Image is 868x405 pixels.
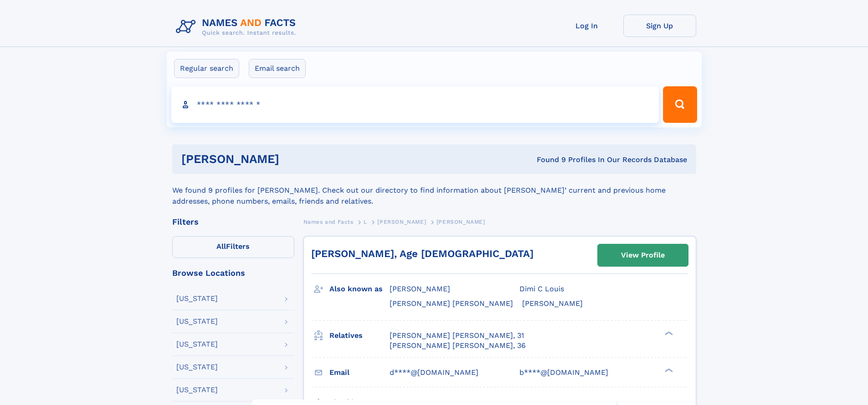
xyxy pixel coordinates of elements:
[519,284,564,293] span: Dimi C Louis
[329,328,390,343] h3: Relatives
[172,269,294,277] div: Browse Locations
[663,330,673,336] div: ❯
[329,365,390,380] h3: Email
[172,236,294,258] label: Filters
[174,59,239,78] label: Regular search
[176,295,218,302] div: [US_STATE]
[623,15,696,37] a: Sign Up
[598,244,688,266] a: View Profile
[550,15,623,37] a: Log In
[663,86,697,123] button: Search Button
[663,367,673,373] div: ❯
[216,242,226,251] span: All
[172,174,696,207] div: We found 9 profiles for [PERSON_NAME]. Check out our directory to find information about [PERSON_...
[621,245,665,266] div: View Profile
[364,216,367,227] a: L
[303,216,354,227] a: Names and Facts
[377,216,426,227] a: [PERSON_NAME]
[249,59,306,78] label: Email search
[522,299,583,308] span: [PERSON_NAME]
[171,86,659,123] input: search input
[408,155,687,165] div: Found 9 Profiles In Our Records Database
[390,341,526,351] a: [PERSON_NAME] [PERSON_NAME], 36
[390,331,524,341] a: [PERSON_NAME] [PERSON_NAME], 31
[176,341,218,348] div: [US_STATE]
[329,281,390,297] h3: Also known as
[311,248,534,259] a: [PERSON_NAME], Age [DEMOGRAPHIC_DATA]
[390,299,513,308] span: [PERSON_NAME] [PERSON_NAME]
[377,219,426,225] span: [PERSON_NAME]
[364,219,367,225] span: L
[437,219,485,225] span: [PERSON_NAME]
[176,363,218,371] div: [US_STATE]
[176,386,218,394] div: [US_STATE]
[172,218,294,226] div: Filters
[176,318,218,325] div: [US_STATE]
[181,153,408,165] h1: [PERSON_NAME]
[390,284,450,293] span: [PERSON_NAME]
[172,15,303,39] img: Logo Names and Facts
